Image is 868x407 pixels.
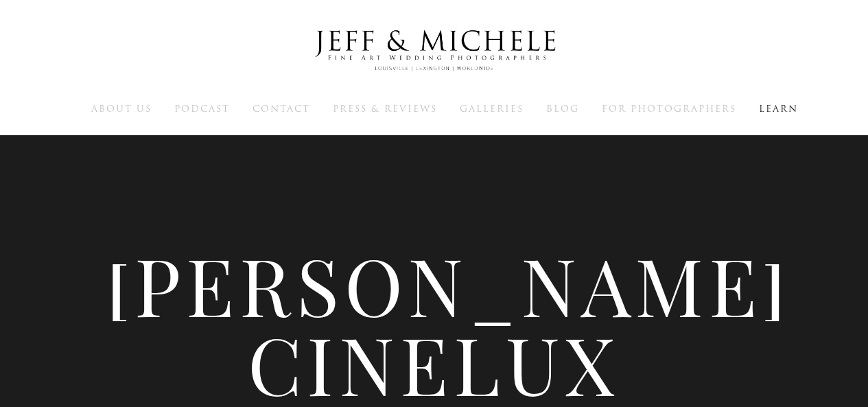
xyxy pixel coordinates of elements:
a: About Us [91,102,152,115]
span: For Photographers [602,102,736,115]
span: Press & Reviews [333,102,437,115]
span: About Us [91,102,152,115]
a: Press & Reviews [333,102,437,115]
a: Galleries [460,102,524,115]
a: Contact [253,102,310,115]
a: Learn [759,102,798,115]
img: Louisville Wedding Photographers - Jeff & Michele Wedding Photographers [297,17,572,84]
a: Podcast [174,102,230,115]
span: Contact [253,102,310,115]
a: For Photographers [602,102,736,115]
span: Podcast [174,102,230,115]
a: Blog [546,102,579,115]
span: Galleries [460,102,524,115]
span: Blog [546,102,579,115]
span: Learn [759,102,798,115]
